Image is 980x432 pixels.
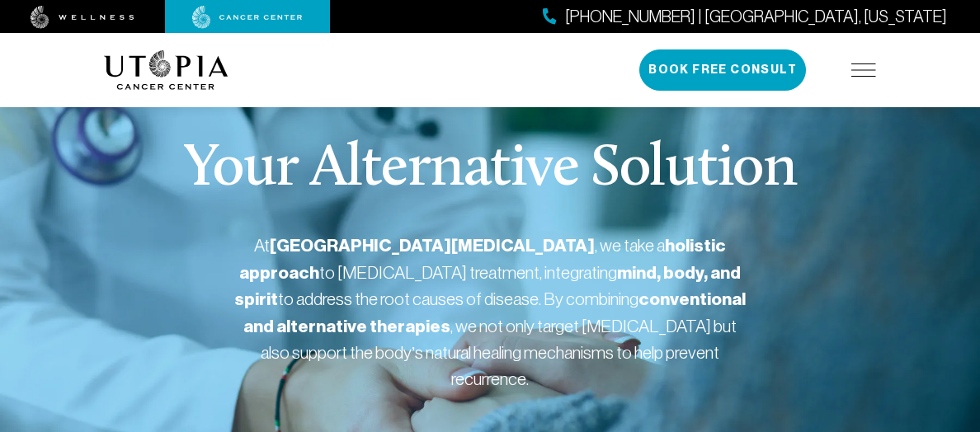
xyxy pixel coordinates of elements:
img: logo [104,50,229,90]
img: wellness [31,6,134,29]
strong: holistic approach [239,235,726,284]
button: Book Free Consult [639,49,806,91]
a: [PHONE_NUMBER] | [GEOGRAPHIC_DATA], [US_STATE] [543,5,947,29]
span: [PHONE_NUMBER] | [GEOGRAPHIC_DATA], [US_STATE] [565,5,947,29]
p: At , we take a to [MEDICAL_DATA] treatment, integrating to address the root causes of disease. By... [234,232,746,392]
p: Your Alternative Solution [183,140,796,200]
img: icon-hamburger [851,63,876,77]
strong: [GEOGRAPHIC_DATA][MEDICAL_DATA] [270,235,595,256]
img: cancer center [192,6,303,29]
strong: conventional and alternative therapies [243,289,746,337]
